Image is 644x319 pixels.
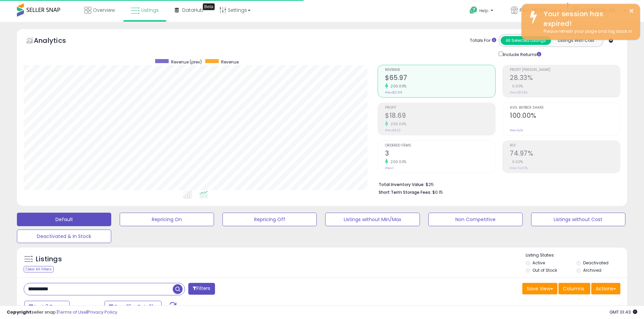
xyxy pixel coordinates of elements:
small: Prev: 1 [385,166,393,170]
span: Revenue [221,59,239,65]
button: × [629,7,634,15]
button: Last 7 Days [24,301,70,312]
button: Filters [188,283,215,295]
span: Columns [563,285,584,292]
strong: Copyright [7,309,31,315]
span: Avg. Buybox Share [510,106,620,110]
i: Get Help [469,6,478,15]
b: Total Inventory Value: [379,182,425,187]
span: P&V GROUP USA [520,7,557,14]
small: Prev: $21.99 [385,90,402,95]
button: Sep-25 - Oct-01 [104,301,162,312]
button: Listings With Cost [551,36,601,45]
h2: $65.97 [385,74,495,83]
div: Clear All Filters [24,266,54,272]
h2: 100.00% [510,112,620,121]
button: Columns [558,283,590,294]
span: Profit [PERSON_NAME] [510,68,620,72]
label: Out of Stock [532,267,557,273]
small: 200.00% [388,122,407,127]
span: Overview [93,7,115,14]
span: Help [479,8,488,14]
button: Listings without Cost [531,213,625,226]
h2: 3 [385,150,495,159]
span: $0.15 [432,189,443,195]
label: Deactivated [583,260,609,266]
button: All Selected Listings [501,36,551,45]
small: Prev: $6.23 [385,128,401,132]
div: seller snap | | [7,309,117,316]
span: ROI [510,144,620,148]
span: Revenue (prev) [171,59,202,65]
div: Tooltip anchor [203,3,215,10]
span: Sep-25 - Oct-01 [115,303,153,310]
small: Prev: 28.33% [510,90,527,95]
p: Listing States: [526,252,627,259]
span: Compared to: [71,304,102,310]
button: Listings without Min/Max [325,213,420,226]
div: Totals For [470,37,496,44]
small: 200.00% [388,84,407,89]
h2: 28.33% [510,74,620,83]
a: Terms of Use [58,309,87,315]
li: $25 [379,180,615,188]
small: 0.00% [510,159,523,164]
h2: 74.97% [510,150,620,159]
small: Prev: N/A [510,128,523,132]
label: Archived [583,267,601,273]
button: Repricing On [120,213,214,226]
h5: Analytics [34,36,79,47]
button: Non Competitive [428,213,523,226]
button: Actions [591,283,620,294]
span: Profit [385,106,495,110]
span: Ordered Items [385,144,495,148]
span: DataHub [182,7,204,14]
span: Last 7 Days [34,303,61,310]
b: Short Term Storage Fees: [379,189,431,195]
button: Default [17,213,111,226]
label: Active [532,260,545,266]
div: Include Returns [494,50,549,58]
button: Save View [522,283,557,294]
span: Listings [141,7,159,14]
a: Help [464,1,500,22]
span: 2025-10-12 01:43 GMT [610,309,637,315]
small: 0.00% [510,84,523,89]
button: Repricing Off [222,213,317,226]
h2: $18.69 [385,112,495,121]
h5: Listings [36,255,62,264]
div: Please refresh your page and log back in [539,28,635,35]
span: Revenue [385,68,495,72]
div: Your session has expired! [539,9,635,28]
a: Privacy Policy [88,309,117,315]
button: Deactivated & In Stock [17,230,111,243]
small: 200.00% [388,159,407,164]
small: Prev: 74.97% [510,166,528,170]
